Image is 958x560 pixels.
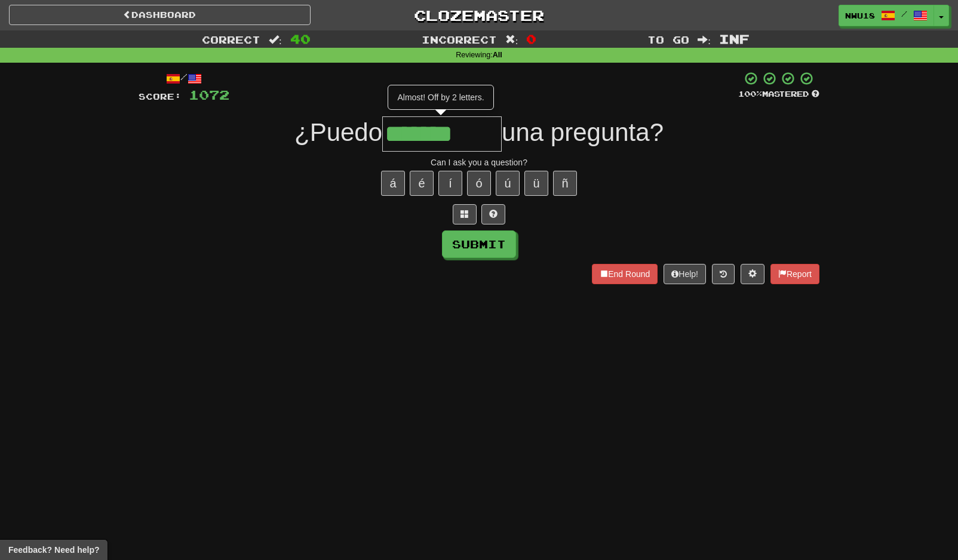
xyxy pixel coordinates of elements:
[553,171,577,196] button: ñ
[481,204,505,224] button: Single letter hint - you only get 1 per sentence and score half the points! alt+h
[410,171,434,196] button: é
[9,5,311,25] a: Dashboard
[526,32,536,46] span: 0
[422,33,497,45] span: Incorrect
[397,93,484,102] span: Almost! Off by 2 letters.
[442,230,516,258] button: Submit
[719,32,750,46] span: Inf
[698,35,711,45] span: :
[328,5,630,26] a: Clozemaster
[496,171,520,196] button: ú
[493,51,502,59] strong: All
[189,87,229,102] span: 1072
[839,5,934,26] a: nwu18 /
[8,544,99,556] span: Open feedback widget
[290,32,311,46] span: 40
[647,33,689,45] span: To go
[202,33,260,45] span: Correct
[524,171,548,196] button: ü
[664,264,706,284] button: Help!
[901,10,907,18] span: /
[738,89,819,100] div: Mastered
[845,10,875,21] span: nwu18
[269,35,282,45] span: :
[294,118,382,146] span: ¿Puedo
[139,91,182,101] span: Score:
[139,156,819,168] div: Can I ask you a question?
[453,204,477,224] button: Switch sentence to multiple choice alt+p
[770,264,819,284] button: Report
[139,71,229,86] div: /
[502,118,664,146] span: una pregunta?
[592,264,658,284] button: End Round
[712,264,735,284] button: Round history (alt+y)
[438,171,462,196] button: í
[467,171,491,196] button: ó
[381,171,405,196] button: á
[505,35,518,45] span: :
[738,89,762,99] span: 100 %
